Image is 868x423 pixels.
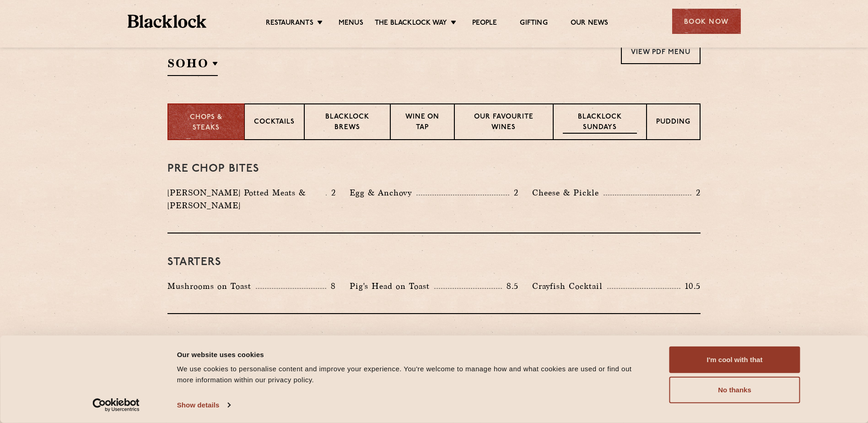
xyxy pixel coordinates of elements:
p: Wine on Tap [400,112,445,134]
p: 8.5 [502,280,518,292]
a: Our News [571,19,609,29]
p: Mushrooms on Toast [167,280,256,293]
p: Our favourite wines [464,112,543,134]
a: Usercentrics Cookiebot - opens in a new window [76,398,156,412]
a: Show details [177,398,230,412]
h2: SOHO [167,55,218,76]
a: People [472,19,497,29]
h3: Starters [167,256,701,268]
p: 10.5 [680,280,701,292]
button: No thanks [669,377,800,403]
p: Blacklock Sundays [563,112,637,134]
p: Crayfish Cocktail [532,280,607,293]
a: View PDF Menu [621,39,701,64]
p: Egg & Anchovy [350,186,416,199]
p: 2 [691,187,701,199]
h3: Pre Chop Bites [167,163,701,175]
p: Pig's Head on Toast [350,280,434,293]
div: Our website uses cookies [177,349,649,360]
a: Menus [339,19,363,29]
button: I'm cool with that [669,347,800,373]
a: Gifting [520,19,547,29]
p: 8 [326,280,336,292]
p: Cocktails [254,117,295,129]
a: The Blacklock Way [375,19,447,29]
p: [PERSON_NAME] Potted Meats & [PERSON_NAME] [167,186,326,212]
p: 2 [327,187,336,199]
img: BL_Textured_Logo-footer-cropped.svg [128,15,207,28]
p: Pudding [656,117,690,129]
div: We use cookies to personalise content and improve your experience. You're welcome to manage how a... [177,363,649,385]
p: Cheese & Pickle [532,186,604,199]
p: Blacklock Brews [314,112,381,134]
div: Book Now [672,9,741,34]
p: 2 [509,187,518,199]
p: Chops & Steaks [178,113,235,133]
a: Restaurants [266,19,313,29]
